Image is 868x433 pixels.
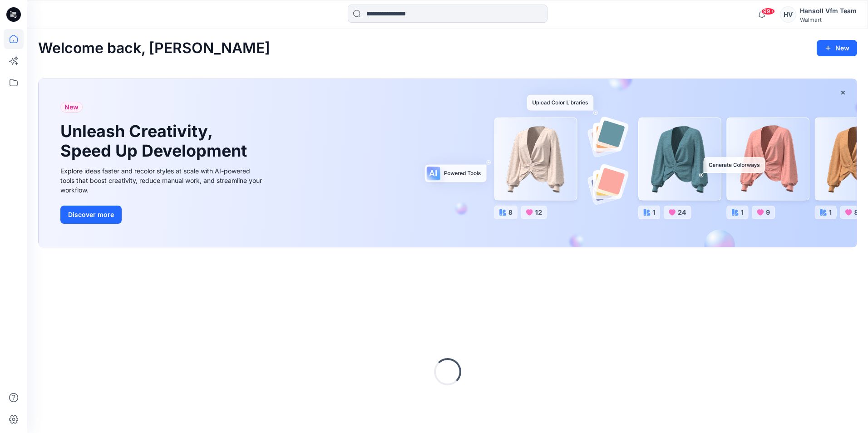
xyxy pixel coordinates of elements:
[60,166,265,195] div: Explore ideas faster and recolor styles at scale with AI-powered tools that boost creativity, red...
[761,8,775,15] span: 99+
[800,5,857,16] div: Hansoll Vfm Team
[800,16,857,23] div: Walmart
[817,40,857,56] button: New
[780,6,796,23] div: HV
[60,122,251,161] h1: Unleash Creativity, Speed Up Development
[64,102,79,113] span: New
[60,206,265,224] a: Discover more
[60,206,122,224] button: Discover more
[38,40,270,57] h2: Welcome back, [PERSON_NAME]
